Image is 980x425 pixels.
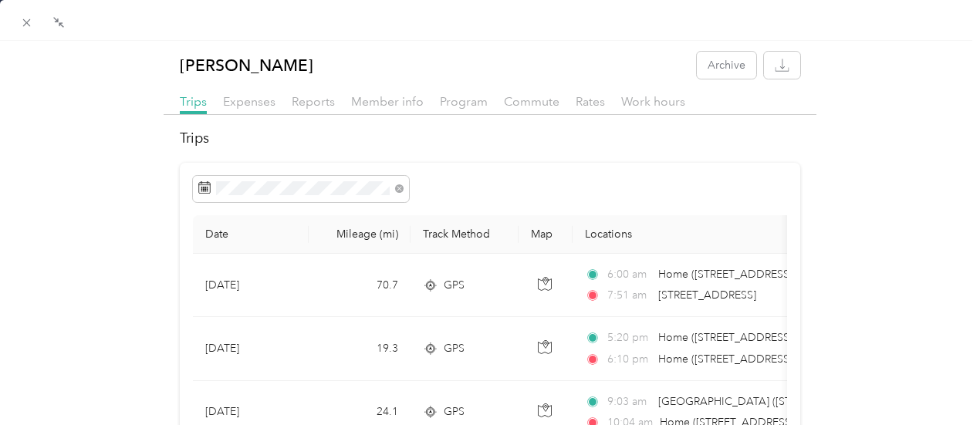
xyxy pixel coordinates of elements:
span: Reports [292,94,335,109]
span: GPS [444,277,465,294]
span: Rates [576,94,605,109]
span: 6:00 am [607,266,651,283]
span: 6:10 pm [607,351,651,368]
th: Track Method [411,215,519,254]
span: GPS [444,340,465,357]
th: Map [519,215,573,254]
td: [DATE] [193,317,309,380]
span: Work hours [621,94,685,109]
td: 19.3 [309,317,411,380]
span: 5:20 pm [607,329,651,346]
span: [STREET_ADDRESS] [658,288,756,302]
span: Trips [180,94,207,109]
iframe: Everlance-gr Chat Button Frame [894,339,980,425]
span: Expenses [223,94,275,109]
span: 9:03 am [607,393,651,410]
button: Archive [697,52,756,79]
p: [PERSON_NAME] [180,52,313,79]
td: [DATE] [193,254,309,317]
th: Date [193,215,309,254]
span: Home ([STREET_ADDRESS]) [658,331,796,344]
span: Home ([STREET_ADDRESS]) [658,352,796,366]
span: 7:51 am [607,287,651,304]
span: [GEOGRAPHIC_DATA] ([STREET_ADDRESS]) [658,395,877,408]
span: Commute [504,94,559,109]
h2: Trips [180,128,801,149]
span: Member info [351,94,424,109]
td: 70.7 [309,254,411,317]
span: Program [440,94,488,109]
span: GPS [444,403,465,420]
th: Locations [573,215,928,254]
span: Home ([STREET_ADDRESS]) [658,268,796,281]
th: Mileage (mi) [309,215,411,254]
